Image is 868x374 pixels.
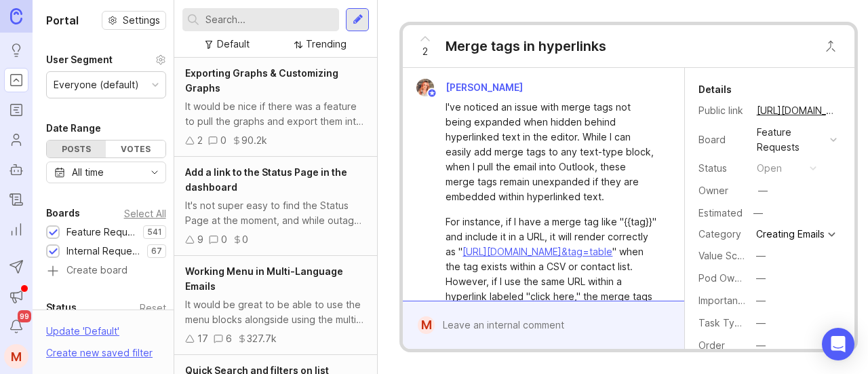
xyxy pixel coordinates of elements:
[446,100,656,204] div: I've noticed an issue with merge tags not being expanded when hidden behind hyperlinked text in t...
[698,317,747,329] label: Task Type
[102,11,166,30] button: Settings
[242,232,248,247] div: 0
[408,79,534,96] a: Bronwen W[PERSON_NAME]
[756,293,766,308] div: —
[756,229,825,239] div: Creating Emails
[758,183,768,198] div: —
[446,214,656,334] div: For instance, if I have a merge tag like "{{tag}}" and include it in a URL, it will render correc...
[221,232,227,247] div: 0
[185,166,347,193] span: Add a link to the Status Page in the dashboard
[4,284,28,309] button: Announcements
[427,88,437,98] img: member badge
[757,125,825,155] div: Feature Requests
[4,314,28,339] button: Notifications
[4,157,28,182] a: Autopilot
[753,102,841,119] a: [URL][DOMAIN_NAME]
[46,12,79,29] h1: Portal
[698,339,725,351] label: Order
[446,37,606,56] div: Merge tags in hyperlinks
[446,81,523,93] span: [PERSON_NAME]
[306,37,347,52] div: Trending
[4,217,28,242] a: Reporting
[151,246,162,257] p: 67
[698,132,746,147] div: Board
[698,161,746,176] div: Status
[18,310,31,322] span: 99
[66,244,140,259] div: Internal Requests
[756,338,766,353] div: —
[54,77,139,92] div: Everyone (default)
[698,103,746,118] div: Public link
[66,225,136,240] div: Feature Requests
[698,250,751,261] label: Value Scale
[46,324,119,345] div: Update ' Default '
[698,81,732,98] div: Details
[144,167,165,178] svg: toggle icon
[4,98,28,122] a: Roadmaps
[4,187,28,212] a: Changelog
[220,133,226,148] div: 0
[174,256,377,355] a: Working Menu in Multi-Language EmailsIt would be great to be able to use the menu blocks alongsid...
[174,157,377,256] a: Add a link to the Status Page in the dashboardIt's not super easy to find the Status Page at the ...
[147,227,162,238] p: 541
[46,205,80,221] div: Boards
[698,295,749,306] label: Importance
[174,58,377,157] a: Exporting Graphs & Customizing GraphsIt would be nice if there was a feature to pull the graphs a...
[4,68,28,92] a: Portal
[817,33,844,60] button: Close button
[217,37,250,52] div: Default
[757,161,782,176] div: open
[185,265,343,292] span: Working Menu in Multi-Language Emails
[124,210,166,217] div: Select All
[412,79,439,96] img: Bronwen W
[197,232,203,247] div: 9
[756,248,766,263] div: —
[185,67,338,94] span: Exporting Graphs & Customizing Graphs
[4,38,28,62] a: Ideas
[10,8,22,24] img: Canny Home
[822,328,854,360] div: Open Intercom Messenger
[205,12,334,27] input: Search...
[698,227,746,242] div: Category
[185,198,366,228] div: It's not super easy to find the Status Page at the moment, and while outages and issues are rare,...
[46,345,153,360] div: Create new saved filter
[197,133,203,148] div: 2
[247,331,277,346] div: 327.7k
[46,120,101,136] div: Date Range
[4,128,28,152] a: Users
[106,141,165,157] div: Votes
[4,344,28,369] button: M
[226,331,232,346] div: 6
[698,183,746,198] div: Owner
[197,331,208,346] div: 17
[185,297,366,327] div: It would be great to be able to use the menu blocks alongside using the multi-language feature. R...
[422,44,428,59] span: 2
[46,52,113,68] div: User Segment
[462,246,612,257] a: [URL][DOMAIN_NAME]&tag=table
[185,99,366,129] div: It would be nice if there was a feature to pull the graphs and export them into a PowerPoint. We ...
[72,165,104,180] div: All time
[4,255,28,279] button: Send to Autopilot
[140,304,166,312] div: Reset
[47,141,106,157] div: Posts
[756,271,766,286] div: —
[698,208,743,218] div: Estimated
[418,316,434,334] div: M
[46,265,166,278] a: Create board
[241,133,267,148] div: 90.2k
[749,204,767,222] div: —
[123,14,160,27] span: Settings
[698,272,768,284] label: Pod Ownership
[756,316,766,331] div: —
[46,299,77,316] div: Status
